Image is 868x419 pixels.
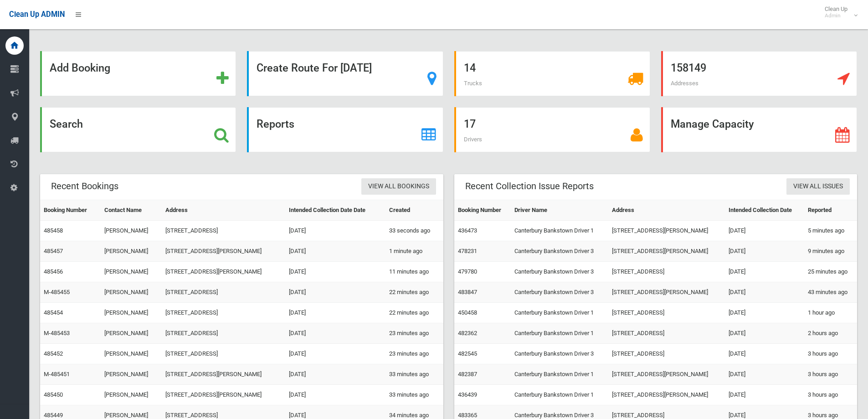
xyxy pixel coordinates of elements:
[285,323,385,344] td: [DATE]
[50,118,83,130] strong: Search
[162,262,285,282] td: [STREET_ADDRESS][PERSON_NAME]
[285,385,385,405] td: [DATE]
[385,200,443,221] th: Created
[285,344,385,364] td: [DATE]
[40,107,236,152] a: Search
[725,221,804,241] td: [DATE]
[511,385,608,405] td: Canterbury Bankstown Driver 1
[162,385,285,405] td: [STREET_ADDRESS][PERSON_NAME]
[511,323,608,344] td: Canterbury Bankstown Driver 1
[44,350,63,357] a: 485452
[44,227,63,234] a: 485458
[608,344,724,364] td: [STREET_ADDRESS]
[285,221,385,241] td: [DATE]
[101,385,162,405] td: [PERSON_NAME]
[661,51,857,96] a: 158149 Addresses
[608,241,724,262] td: [STREET_ADDRESS][PERSON_NAME]
[101,303,162,323] td: [PERSON_NAME]
[458,227,477,234] a: 436473
[454,107,650,152] a: 17 Drivers
[44,289,70,295] a: M-485455
[608,200,724,221] th: Address
[40,177,129,195] header: Recent Bookings
[671,118,754,130] strong: Manage Capacity
[101,241,162,262] td: [PERSON_NAME]
[385,282,443,303] td: 22 minutes ago
[162,241,285,262] td: [STREET_ADDRESS][PERSON_NAME]
[458,391,477,398] a: 436439
[285,241,385,262] td: [DATE]
[608,262,724,282] td: [STREET_ADDRESS]
[725,364,804,385] td: [DATE]
[725,241,804,262] td: [DATE]
[458,412,477,419] a: 483365
[725,200,804,221] th: Intended Collection Date
[9,10,65,19] span: Clean Up ADMIN
[44,391,63,398] a: 485450
[454,177,605,195] header: Recent Collection Issue Reports
[804,262,857,282] td: 25 minutes ago
[804,200,857,221] th: Reported
[247,51,443,96] a: Create Route For [DATE]
[44,371,70,378] a: M-485451
[385,364,443,385] td: 33 minutes ago
[44,412,63,419] a: 485449
[385,323,443,344] td: 23 minutes ago
[608,282,724,303] td: [STREET_ADDRESS][PERSON_NAME]
[671,80,699,87] span: Addresses
[257,62,372,74] strong: Create Route For [DATE]
[454,200,511,221] th: Booking Number
[511,241,608,262] td: Canterbury Bankstown Driver 3
[385,344,443,364] td: 23 minutes ago
[40,51,236,96] a: Add Booking
[511,200,608,221] th: Driver Name
[825,12,847,19] small: Admin
[44,309,63,316] a: 485454
[162,282,285,303] td: [STREET_ADDRESS]
[162,303,285,323] td: [STREET_ADDRESS]
[285,262,385,282] td: [DATE]
[458,371,477,378] a: 482387
[44,268,63,275] a: 485456
[385,262,443,282] td: 11 minutes ago
[101,200,162,221] th: Contact Name
[511,303,608,323] td: Canterbury Bankstown Driver 1
[661,107,857,152] a: Manage Capacity
[101,344,162,364] td: [PERSON_NAME]
[725,262,804,282] td: [DATE]
[725,282,804,303] td: [DATE]
[44,330,70,336] a: M-485453
[608,303,724,323] td: [STREET_ADDRESS]
[458,268,477,275] a: 479780
[285,303,385,323] td: [DATE]
[464,118,476,130] strong: 17
[162,364,285,385] td: [STREET_ADDRESS][PERSON_NAME]
[511,364,608,385] td: Canterbury Bankstown Driver 1
[725,303,804,323] td: [DATE]
[247,107,443,152] a: Reports
[725,344,804,364] td: [DATE]
[608,221,724,241] td: [STREET_ADDRESS][PERSON_NAME]
[804,282,857,303] td: 43 minutes ago
[511,262,608,282] td: Canterbury Bankstown Driver 3
[458,248,477,254] a: 478231
[101,221,162,241] td: [PERSON_NAME]
[804,221,857,241] td: 5 minutes ago
[101,364,162,385] td: [PERSON_NAME]
[257,118,294,130] strong: Reports
[50,62,110,74] strong: Add Booking
[671,62,706,74] strong: 158149
[804,364,857,385] td: 3 hours ago
[162,323,285,344] td: [STREET_ADDRESS]
[608,323,724,344] td: [STREET_ADDRESS]
[458,330,477,336] a: 482362
[385,303,443,323] td: 22 minutes ago
[458,309,477,316] a: 450458
[464,80,482,87] span: Trucks
[101,323,162,344] td: [PERSON_NAME]
[101,262,162,282] td: [PERSON_NAME]
[786,178,850,195] a: View All Issues
[385,221,443,241] td: 33 seconds ago
[162,221,285,241] td: [STREET_ADDRESS]
[385,385,443,405] td: 33 minutes ago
